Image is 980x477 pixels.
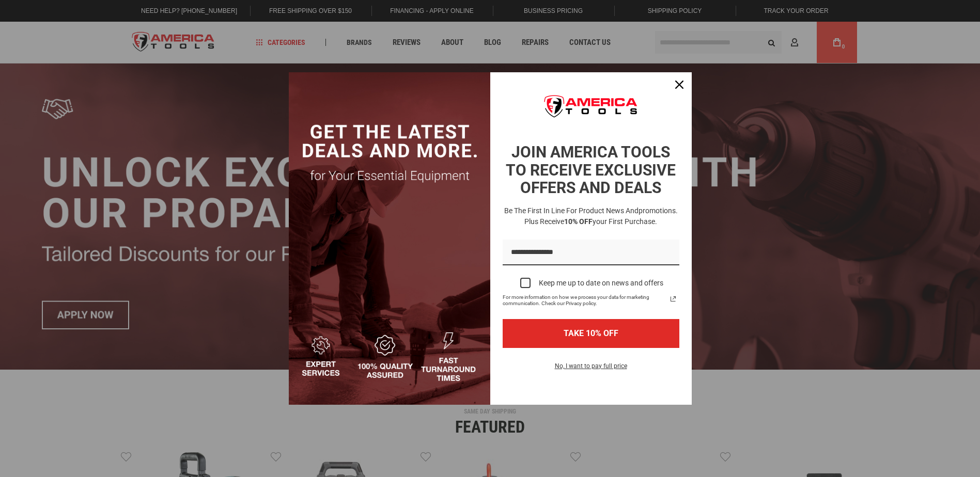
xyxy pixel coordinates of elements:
[503,294,667,307] span: For more information on how we process your data for marketing communication. Check our Privacy p...
[667,293,679,305] a: Read our Privacy Policy
[835,444,980,477] iframe: LiveChat chat widget
[524,206,678,226] span: promotions. Plus receive your first purchase.
[564,217,593,226] strong: 10% OFF
[547,360,635,378] button: No, I want to pay full price
[506,143,676,197] strong: JOIN AMERICA TOOLS TO RECEIVE EXCLUSIVE OFFERS AND DEALS
[503,240,679,266] input: Email field
[675,81,683,89] svg: close icon
[667,72,692,97] button: Close
[503,319,679,347] button: TAKE 10% OFF
[539,279,663,288] div: Keep me up to date on news and offers
[667,293,679,305] svg: link icon
[501,205,681,227] h3: Be the first in line for product news and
